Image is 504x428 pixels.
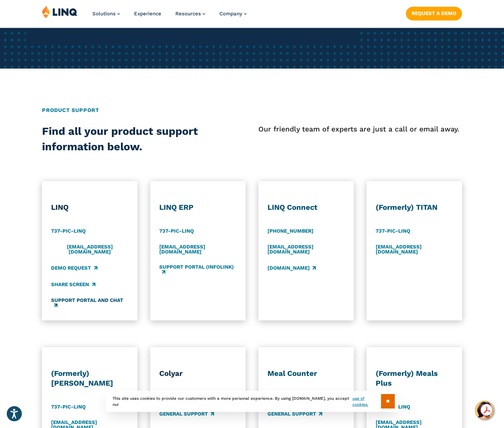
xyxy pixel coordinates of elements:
h3: LINQ ERP [159,203,237,212]
a: Support Portal and Chat [51,297,128,308]
a: 737-PIC-LINQ [159,228,194,235]
a: 737-PIC-LINQ [376,228,410,235]
h3: Meal Counter [267,369,345,378]
a: Solutions [92,11,120,17]
h3: LINQ [51,203,128,212]
a: 737-PIC-LINQ [51,228,86,235]
a: [EMAIL_ADDRESS][DOMAIN_NAME] [51,244,128,255]
nav: Button Navigation [406,5,462,20]
a: Company [219,11,247,17]
a: [DOMAIN_NAME] [267,264,316,272]
a: Resources [175,11,205,17]
a: [EMAIL_ADDRESS][DOMAIN_NAME] [376,244,453,255]
a: Request a Demo [406,7,462,20]
p: Our friendly team of experts are just a call or email away. [258,124,462,134]
a: [PHONE_NUMBER] [267,228,313,235]
a: Share Screen [51,281,95,288]
h3: Colyar [159,369,237,378]
img: LINQ | K‑12 Software [42,5,78,18]
a: Support Portal (Infolink) [159,264,237,275]
span: Solutions [92,11,116,17]
div: This site uses cookies to provide our customers with a more personal experience. By using [DOMAIN... [106,391,398,412]
h3: LINQ Connect [267,203,345,212]
a: Experience [134,11,161,17]
h3: (Formerly) [PERSON_NAME] [51,369,128,388]
a: use of cookies. [352,395,381,407]
span: Company [219,11,242,17]
nav: Primary Navigation [92,5,247,28]
a: [EMAIL_ADDRESS][DOMAIN_NAME] [267,244,345,255]
h3: (Formerly) TITAN [376,203,453,212]
a: [EMAIL_ADDRESS][DOMAIN_NAME] [159,244,237,255]
h3: (Formerly) Meals Plus [376,369,453,388]
a: Demo Request [51,264,97,272]
h2: Find all your product support information below. [42,124,210,154]
h2: Product Support [42,106,462,114]
button: Hello, have a question? Let’s chat. [475,401,494,420]
span: Resources [175,11,201,17]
